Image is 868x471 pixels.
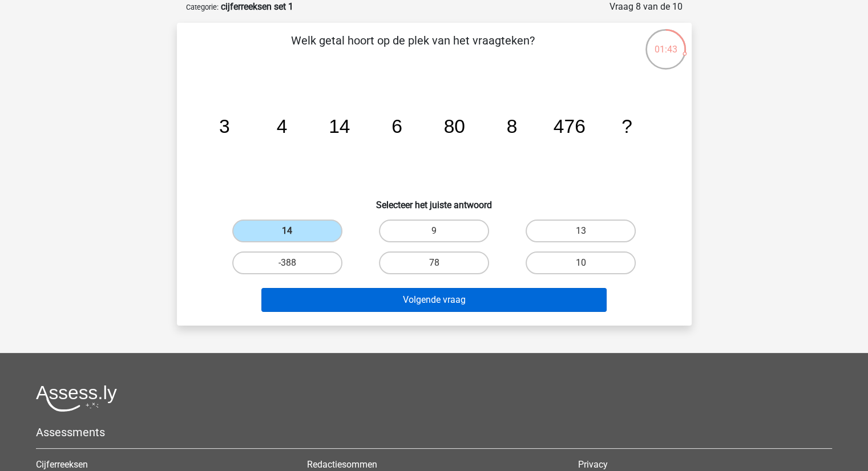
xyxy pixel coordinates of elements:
small: Categorie: [186,3,219,11]
tspan: 4 [276,116,287,137]
tspan: ? [621,116,632,137]
label: 14 [232,220,342,242]
tspan: 6 [391,116,402,137]
a: Privacy [578,459,608,470]
strong: cijferreeksen set 1 [221,1,293,12]
tspan: 8 [506,116,517,137]
p: Welk getal hoort op de plek van het vraagteken? [195,32,631,66]
label: 13 [526,220,636,242]
label: 9 [379,220,489,242]
h5: Assessments [36,425,832,439]
button: Volgende vraag [261,288,607,312]
tspan: 3 [219,116,229,137]
label: 78 [379,251,489,274]
tspan: 14 [329,116,350,137]
tspan: 80 [443,116,465,137]
tspan: 476 [553,116,585,137]
img: Assessly logo [36,385,117,412]
h6: Selecteer het juiste antwoord [195,190,673,210]
a: Cijferreeksen [36,459,88,470]
label: -388 [232,251,342,274]
a: Redactiesommen [307,459,377,470]
label: 10 [526,251,636,274]
div: 01:43 [644,28,687,56]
